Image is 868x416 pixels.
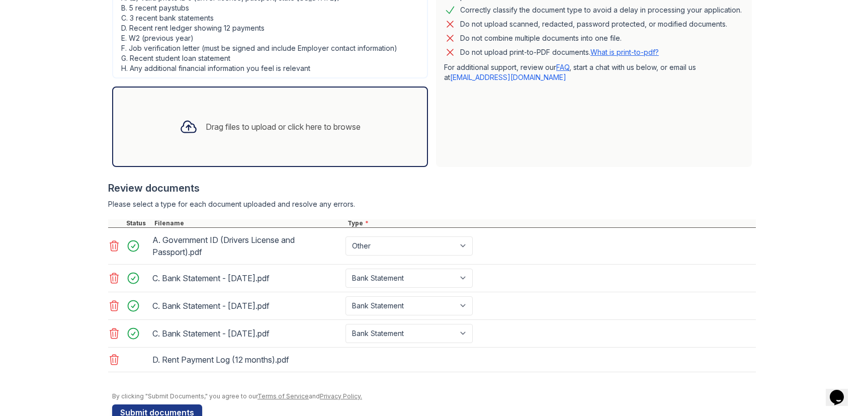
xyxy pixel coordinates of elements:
[345,219,756,227] div: Type
[556,63,569,71] a: FAQ
[460,18,727,30] div: Do not upload scanned, redacted, password protected, or modified documents.
[320,392,362,400] a: Privacy Policy.
[152,270,341,286] div: C. Bank Statement - [DATE].pdf
[108,199,756,209] div: Please select a type for each document uploaded and resolve any errors.
[112,392,756,400] div: By clicking "Submit Documents," you agree to our and
[460,47,659,57] p: Do not upload print-to-PDF documents.
[257,392,309,400] a: Terms of Service
[444,62,744,82] p: For additional support, review our , start a chat with us below, or email us at
[152,325,341,342] div: C. Bank Statement - [DATE].pdf
[826,376,858,406] iframe: chat widget
[450,73,566,81] a: [EMAIL_ADDRESS][DOMAIN_NAME]
[108,181,756,195] div: Review documents
[460,4,742,16] div: Correctly classify the document type to avoid a delay in processing your application.
[152,219,345,227] div: Filename
[152,298,341,314] div: C. Bank Statement - [DATE].pdf
[460,32,622,44] div: Do not combine multiple documents into one file.
[206,121,361,133] div: Drag files to upload or click here to browse
[590,48,659,56] a: What is print-to-pdf?
[152,232,341,260] div: A. Government ID (Drivers License and Passport).pdf
[124,219,152,227] div: Status
[152,352,341,368] div: D. Rent Payment Log (12 months).pdf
